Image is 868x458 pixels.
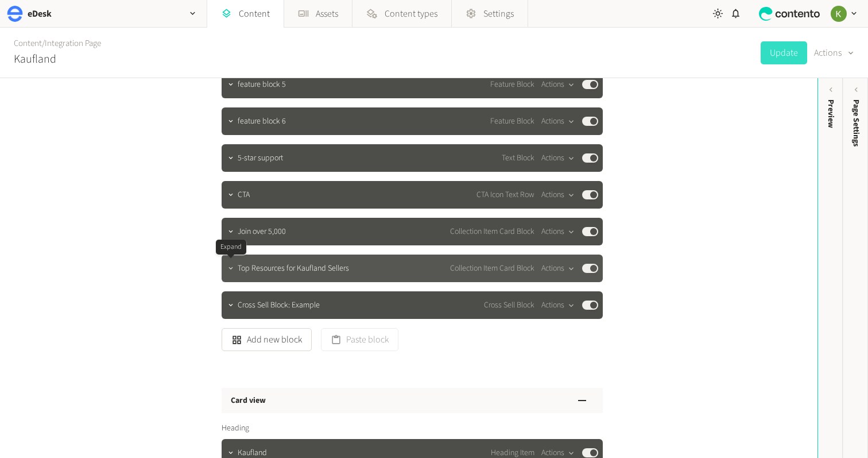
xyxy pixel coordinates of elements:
span: Cross Sell Block: Example [238,299,320,311]
a: Content [14,37,42,49]
button: Actions [541,298,575,312]
span: Feature Block [490,79,534,91]
button: Actions [541,151,575,165]
span: feature block 5 [238,79,286,91]
button: Actions [814,41,854,64]
span: Page Settings [850,99,862,147]
button: Actions [541,114,575,128]
span: Settings [483,7,514,21]
span: / [42,37,45,49]
button: Actions [541,225,575,238]
div: Expand [216,240,246,255]
span: Text Block [502,152,534,164]
img: eDesk [7,6,23,22]
span: Heading [222,422,249,434]
span: CTA [238,189,250,201]
span: 5-star support [238,152,283,164]
a: Integration Page [45,37,101,49]
button: Actions [541,78,575,91]
span: Top Resources for Kaufland Sellers [238,263,349,275]
h2: Kaufland [14,51,56,68]
button: Add new block [222,328,312,351]
span: Cross Sell Block [484,299,534,311]
div: Preview [825,99,837,128]
button: Actions [541,188,575,202]
span: Join over 5,000 [238,226,286,238]
h3: Card view [231,395,266,407]
h2: eDesk [28,7,52,21]
button: Actions [541,261,575,275]
span: Content types [385,7,437,21]
span: feature block 6 [238,116,286,128]
button: Paste block [321,328,398,351]
span: Collection Item Card Block [450,263,534,275]
img: Keelin Terry [831,6,847,22]
span: Collection Item Card Block [450,226,534,238]
button: Update [761,41,807,64]
span: Feature Block [490,116,534,128]
span: CTA Icon Text Row [476,189,534,201]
